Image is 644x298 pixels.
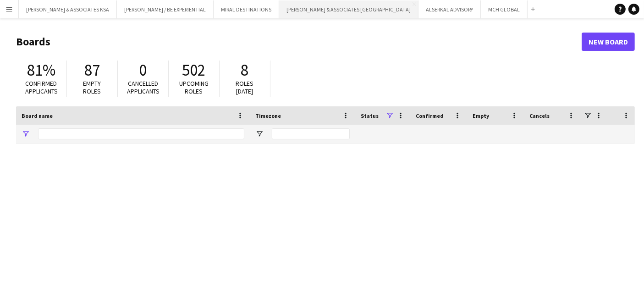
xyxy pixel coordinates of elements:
[83,79,101,95] span: Empty roles
[255,130,264,138] button: Open Filter Menu
[38,128,244,139] input: Board name Filter Input
[529,112,550,119] span: Cancels
[255,112,281,119] span: Timezone
[22,112,53,119] span: Board name
[16,35,582,49] h1: Boards
[582,33,635,51] a: New Board
[84,60,100,80] span: 87
[22,130,30,138] button: Open Filter Menu
[481,0,528,18] button: MCH GLOBAL
[279,0,418,18] button: [PERSON_NAME] & ASSOCIATES [GEOGRAPHIC_DATA]
[361,112,379,119] span: Status
[272,128,350,139] input: Timezone Filter Input
[473,112,489,119] span: Empty
[241,60,249,80] span: 8
[117,0,214,18] button: [PERSON_NAME] / BE EXPERIENTIAL
[179,79,209,95] span: Upcoming roles
[214,0,279,18] button: MIRAL DESTINATIONS
[139,60,147,80] span: 0
[416,112,444,119] span: Confirmed
[19,0,117,18] button: [PERSON_NAME] & ASSOCIATES KSA
[27,60,55,80] span: 81%
[127,79,160,95] span: Cancelled applicants
[182,60,206,80] span: 502
[25,79,58,95] span: Confirmed applicants
[236,79,254,95] span: Roles [DATE]
[418,0,481,18] button: ALSERKAL ADVISORY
